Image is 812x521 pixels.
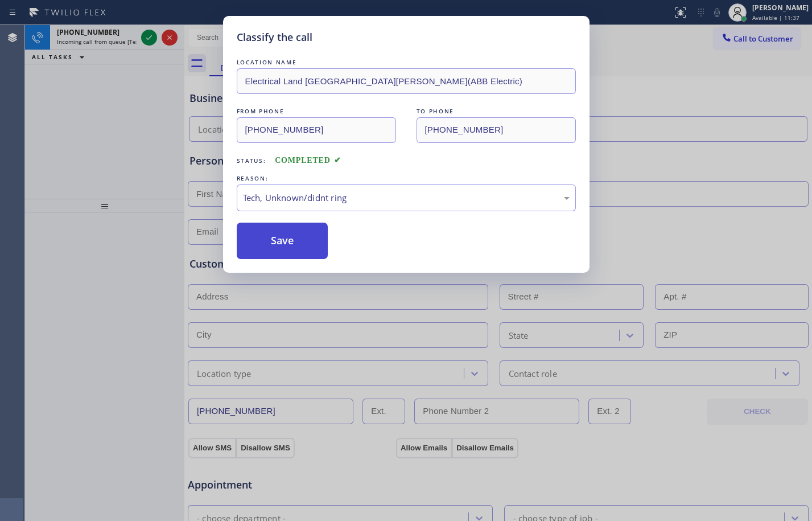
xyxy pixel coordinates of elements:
[237,117,396,143] input: From phone
[237,173,576,184] div: REASON:
[417,105,576,117] div: TO PHONE
[237,157,266,165] span: Status:
[237,30,312,45] h5: Classify the call
[237,105,396,117] div: FROM PHONE
[237,56,576,68] div: LOCATION NAME
[275,156,341,165] span: COMPLETED
[417,117,576,143] input: To phone
[243,191,570,204] div: Tech, Unknown/didnt ring
[237,223,328,259] button: Save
